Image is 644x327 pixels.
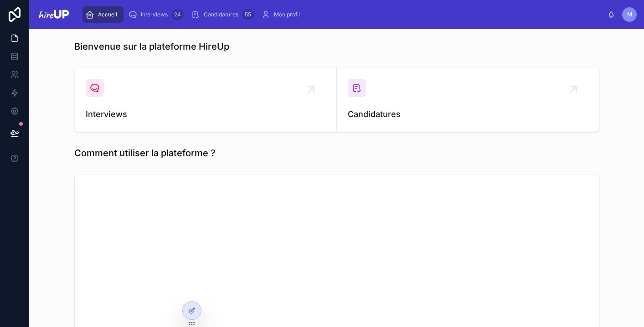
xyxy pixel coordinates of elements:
[36,7,71,22] img: App logo
[242,9,254,20] div: 55
[82,6,124,23] a: Accueil
[78,5,608,25] div: scrollable content
[627,11,632,18] span: M
[86,108,325,121] span: Interviews
[141,11,168,18] span: Interviews
[348,108,588,121] span: Candidatures
[98,11,117,18] span: Accueil
[74,147,216,159] h1: Comment utiliser la plateforme ?
[125,6,186,23] a: Interviews24
[204,11,238,18] span: Candidatures
[75,68,337,132] a: Interviews
[171,9,184,20] div: 24
[74,40,229,53] h1: Bienvenue sur la plateforme HireUp
[337,68,599,132] a: Candidatures
[188,6,257,23] a: Candidatures55
[258,6,306,23] a: Mon profil
[274,11,300,18] span: Mon profil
